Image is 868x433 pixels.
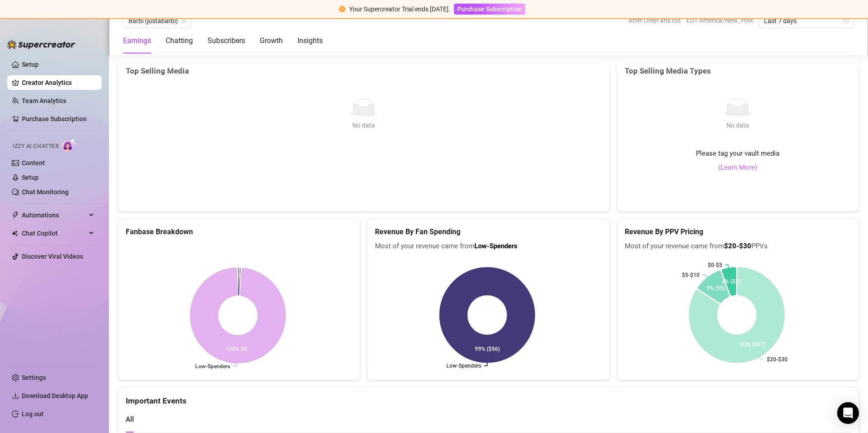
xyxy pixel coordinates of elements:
a: (Learn More) [718,162,757,173]
a: Setup [22,61,39,68]
h5: Fanbase Breakdown [126,226,352,237]
span: Download Desktop App [22,392,88,399]
span: Last 7 days [764,14,848,28]
button: Purchase Subscription [454,4,525,15]
a: Creator Analytics [22,75,94,90]
span: Chat Copilot [22,226,86,241]
a: Chat Monitoring [22,188,69,196]
span: Purchase Subscription [457,5,522,13]
span: calendar [843,18,849,24]
a: Content [22,159,45,167]
span: thunderbolt [12,212,19,219]
text: Low-Spenders [195,363,230,369]
div: Subscribers [207,35,245,46]
text: $0-$5 [708,262,722,268]
div: Important Events [126,388,851,407]
span: Automations [22,208,86,222]
a: Team Analytics [22,97,66,104]
div: Chatting [166,35,193,46]
span: Izzy AI Chatter [13,142,59,151]
div: Earnings [123,35,151,46]
div: Top Selling Media [126,65,602,77]
span: Most of your revenue came from [375,241,602,252]
span: exclamation-circle [339,6,345,12]
text: $20-$30 [767,357,788,363]
b: Low-Spenders [474,242,518,250]
div: No data [723,120,752,130]
b: $20-$30 [724,242,751,250]
a: Log out [22,410,44,418]
text: Low-Spenders [446,363,481,369]
img: logo-BBDzfeDw.svg [7,40,75,49]
h5: Revenue By Fan Spending [375,226,602,237]
span: Your Supercreator Trial ends [DATE]. [349,5,450,13]
a: Purchase Subscription [454,5,525,13]
div: Open Intercom Messenger [837,402,859,424]
img: Chat Copilot [12,230,18,236]
div: Growth [260,35,283,46]
span: All [126,415,134,423]
span: Please tag your vault media [696,148,779,159]
img: AI Chatter [62,138,76,152]
a: Setup [22,174,39,181]
span: EDT America/New_York [686,14,753,27]
span: After OnlyFans cut [628,14,681,27]
h5: Revenue By PPV Pricing [625,226,851,237]
span: team [181,18,187,24]
span: Barbi (justabarbi) [128,14,186,28]
div: Insights [297,35,323,46]
span: download [12,392,19,399]
a: Purchase Subscription [22,115,87,123]
span: Most of your revenue came from PPVs [625,241,851,252]
text: $5-$10 [682,272,700,278]
a: Discover Viral Videos [22,253,83,260]
a: Settings [22,374,46,381]
div: No data [129,120,598,130]
div: Top Selling Media Types [625,65,851,77]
